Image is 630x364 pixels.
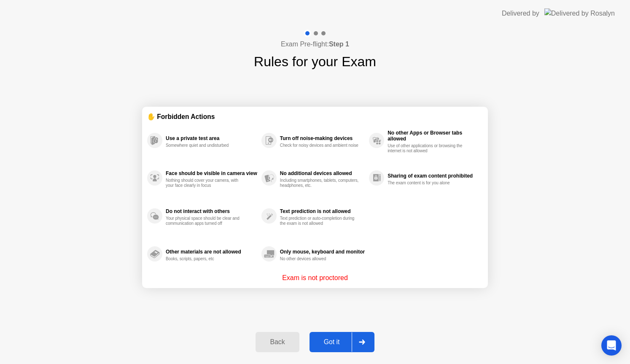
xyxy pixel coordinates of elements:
div: Including smartphones, tablets, computers, headphones, etc. [280,178,360,188]
div: The exam content is for you alone [388,181,467,186]
h4: Exam Pre-flight: [281,39,349,49]
button: Got it [310,332,374,352]
div: Got it [312,338,352,346]
button: Back [256,332,299,352]
div: Other materials are not allowed [166,249,257,255]
b: Step 1 [329,40,349,48]
div: ✋ Forbidden Actions [147,112,483,121]
div: No other devices allowed [280,256,360,262]
div: Use of other applications or browsing the internet is not allowed [388,143,467,154]
div: Open Intercom Messenger [601,335,622,356]
img: Delivered by Rosalyn [544,8,615,18]
div: Check for noisy devices and ambient noise [280,143,360,148]
div: Books, scripts, papers, etc [166,256,245,262]
div: Text prediction or auto-completion during the exam is not allowed [280,216,360,226]
div: Do not interact with others [166,208,257,214]
div: Back [258,338,296,346]
div: Only mouse, keyboard and monitor [280,249,365,255]
div: Turn off noise-making devices [280,135,365,141]
div: Nothing should cover your camera, with your face clearly in focus [166,178,245,188]
div: Your physical space should be clear and communication apps turned off [166,216,245,226]
div: Use a private test area [166,135,257,141]
div: Somewhere quiet and undisturbed [166,143,245,148]
div: Face should be visible in camera view [166,170,257,176]
p: Exam is not proctored [282,273,348,283]
div: Delivered by [502,8,539,19]
div: Sharing of exam content prohibited [388,173,479,179]
h1: Rules for your Exam [254,51,376,72]
div: Text prediction is not allowed [280,208,365,214]
div: No additional devices allowed [280,170,365,176]
div: No other Apps or Browser tabs allowed [388,130,479,142]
